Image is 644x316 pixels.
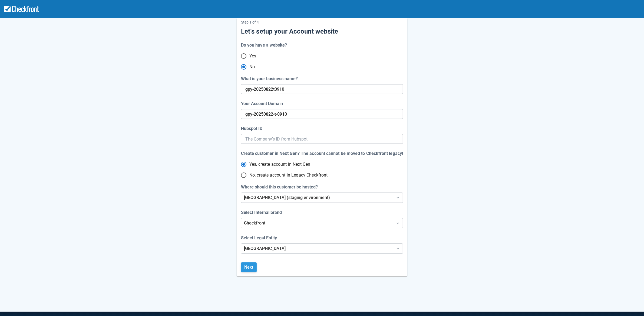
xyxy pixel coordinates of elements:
span: No, create account in Legacy Checkfront [249,172,328,178]
label: Select Internal brand [241,209,284,216]
span: No [249,64,255,70]
div: Checkfront [244,220,390,226]
input: The Company's ID from Hubspot [245,134,399,144]
label: Your Account Domain [241,100,285,107]
h5: Let’s setup your Account website [241,27,403,35]
div: [GEOGRAPHIC_DATA] (staging environment) [244,194,390,201]
span: Dropdown icon [395,246,401,251]
label: What is your business name? [241,76,300,82]
iframe: Chat Widget [566,258,644,316]
span: Dropdown icon [395,220,401,226]
span: Dropdown icon [395,195,401,200]
label: Select Legal Entity [241,235,279,241]
div: [GEOGRAPHIC_DATA] [244,245,390,252]
div: Do you have a website? [241,42,287,48]
button: Next [241,262,257,272]
span: Yes, create account in Next Gen [249,161,311,168]
input: This will be your Account domain [245,84,398,94]
span: Yes [249,53,256,59]
label: Where should this customer be hosted? [241,184,320,190]
label: Hubspot ID [241,125,265,132]
div: Create customer in Next Gen? The account cannot be moved to Checkfront legacy! [241,150,403,157]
